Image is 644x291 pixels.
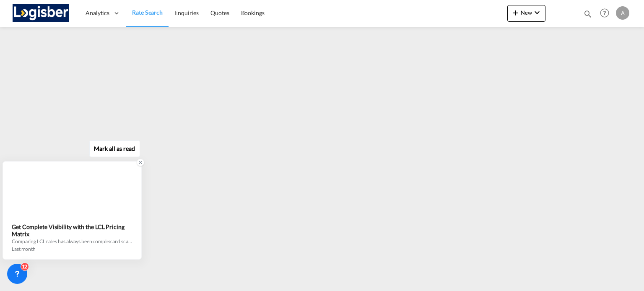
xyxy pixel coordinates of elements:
md-icon: icon-magnify [583,9,592,18]
span: New [511,9,542,16]
div: A [616,6,629,20]
span: Rate Search [132,9,163,16]
md-icon: icon-plus 400-fg [511,8,521,18]
span: Enquiries [174,9,199,16]
button: icon-plus 400-fgNewicon-chevron-down [507,5,545,22]
span: Analytics [86,9,109,17]
span: Bookings [241,9,265,16]
img: d7a75e507efd11eebffa5922d020a472.png [13,4,69,23]
span: Help [597,6,612,20]
div: Help [597,6,616,21]
div: icon-magnify [583,9,592,22]
md-icon: icon-chevron-down [532,8,542,18]
span: Quotes [210,9,229,16]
